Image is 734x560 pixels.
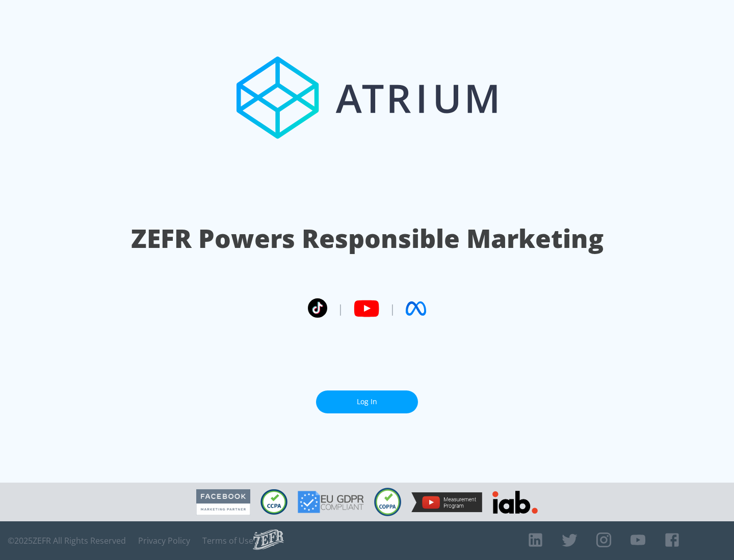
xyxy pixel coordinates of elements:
a: Log In [316,390,418,413]
h1: ZEFR Powers Responsible Marketing [131,221,604,256]
span: | [337,301,344,316]
img: Facebook Marketing Partner [196,489,250,515]
a: Terms of Use [202,536,253,546]
img: CCPA Compliant [260,489,287,515]
img: GDPR Compliant [298,491,364,513]
span: © 2025 ZEFR All Rights Reserved [8,536,126,546]
img: COPPA Compliant [374,488,401,516]
img: IAB [492,491,538,514]
span: | [389,301,396,316]
img: YouTube Measurement Program [411,492,482,512]
a: Privacy Policy [138,536,190,546]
